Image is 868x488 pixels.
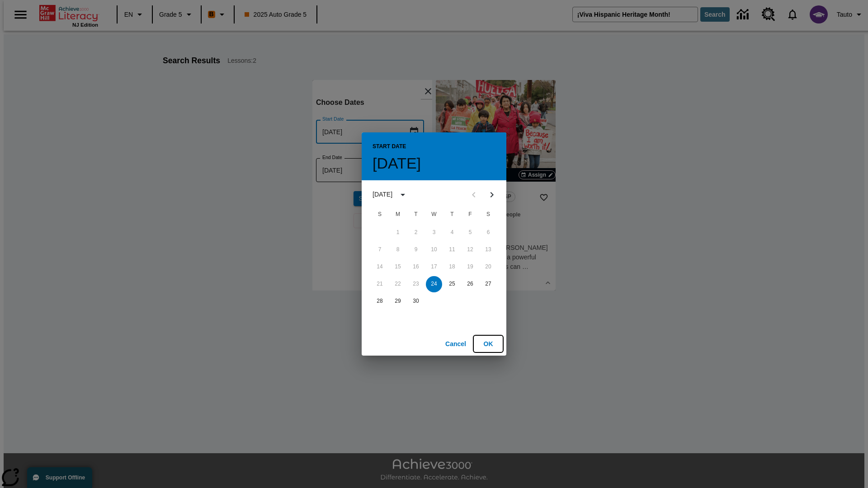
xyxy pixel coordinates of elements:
button: 27 [480,276,496,292]
span: Tuesday [408,206,424,224]
button: 25 [444,276,460,292]
button: OK [474,336,503,352]
span: Start Date [373,140,406,154]
button: 29 [390,293,406,310]
button: 26 [462,276,478,292]
span: Saturday [480,206,496,224]
button: 30 [408,293,424,310]
span: Wednesday [426,206,442,224]
div: [DATE] [373,190,392,199]
span: Sunday [372,206,388,224]
button: calendar view is open, switch to year view [395,187,410,202]
span: Monday [390,206,406,224]
h4: [DATE] [373,154,421,173]
button: Cancel [441,336,470,352]
button: 28 [372,293,388,310]
span: Friday [462,206,478,224]
button: 24 [426,276,442,292]
button: Next month [483,186,501,204]
span: Thursday [444,206,460,224]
